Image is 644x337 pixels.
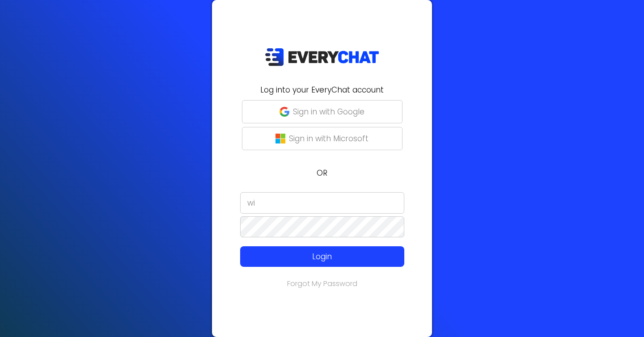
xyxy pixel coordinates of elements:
[240,192,404,214] input: Email
[257,251,388,262] p: Login
[240,246,404,267] button: Login
[217,167,427,179] p: OR
[280,107,289,117] img: google-g.png
[287,278,357,289] a: Forgot My Password
[242,127,402,150] button: Sign in with Microsoft
[275,134,285,143] img: microsoft-logo.png
[289,133,369,144] p: Sign in with Microsoft
[217,84,427,96] h2: Log into your EveryChat account
[293,106,364,118] p: Sign in with Google
[242,100,402,123] button: Sign in with Google
[265,48,379,66] img: EveryChat_logo_dark.png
